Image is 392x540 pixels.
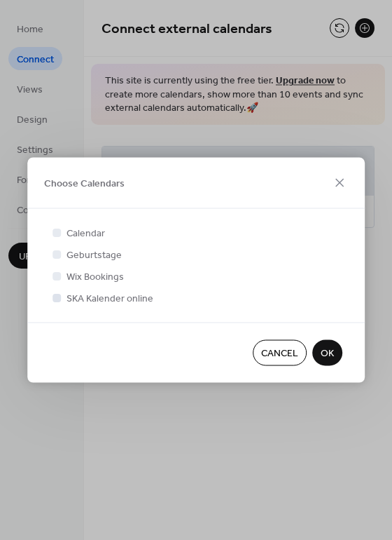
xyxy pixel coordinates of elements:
span: Geburtstage [66,248,122,263]
button: OK [312,340,342,366]
span: OK [321,346,334,361]
span: Cancel [261,346,298,361]
button: Cancel [253,340,307,366]
span: Wix Bookings [66,270,124,285]
span: Calendar [66,227,105,241]
span: Choose Calendars [44,177,125,191]
span: SKA Kalender online [66,292,153,306]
